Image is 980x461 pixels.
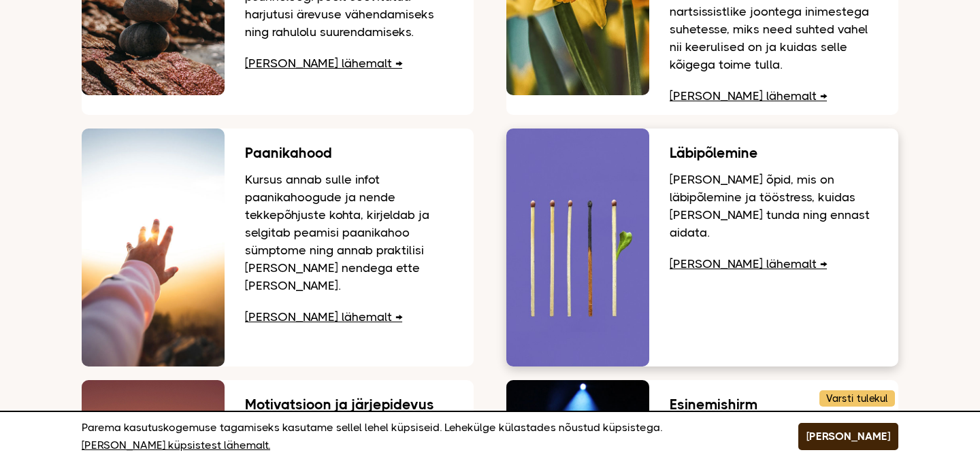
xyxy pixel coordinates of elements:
[245,171,453,294] p: Kursus annab sulle infot paanikahoogude ja nende tekkepõhjuste kohta, kirjeldab ja selgitab peami...
[670,89,827,103] a: [PERSON_NAME] lähemalt
[506,129,649,366] img: Viis tikku, üks põlenud
[670,397,878,412] h3: Esinemishirm
[245,310,402,324] a: [PERSON_NAME] lähemalt
[82,129,225,366] img: Käsi suunatud loojuva päikse suunas
[670,146,878,160] h3: Läbipõlemine
[245,146,453,160] h3: Paanikahood
[798,423,898,450] button: [PERSON_NAME]
[82,437,270,454] a: [PERSON_NAME] küpsistest lähemalt.
[245,56,402,70] a: [PERSON_NAME] lähemalt
[82,419,764,454] p: Parema kasutuskogemuse tagamiseks kasutame sellel lehel küpsiseid. Lehekülge külastades nõustud k...
[245,397,453,412] h3: Motivatsioon ja järjepidevus
[670,171,878,241] p: [PERSON_NAME] õpid, mis on läbipõlemine ja tööstress, kuidas [PERSON_NAME] tunda ning ennast aidata.
[670,257,827,271] a: [PERSON_NAME] lähemalt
